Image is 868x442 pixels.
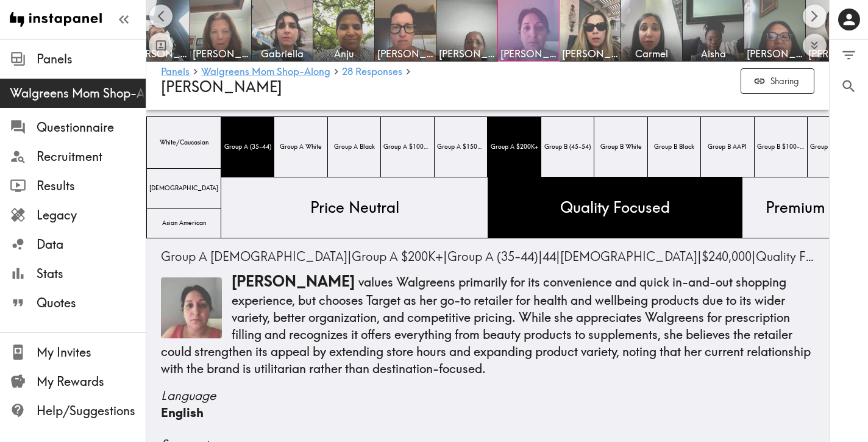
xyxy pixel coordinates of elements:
[705,140,749,154] span: Group B AAPI
[488,140,541,154] span: Group A $200K+
[598,140,644,154] span: Group B White
[37,402,146,419] span: Help/Suggestions
[560,249,702,264] span: |
[37,236,146,253] span: Data
[149,33,173,57] button: Toggle between responses and questions
[381,140,433,154] span: Group A $100-149K
[803,4,827,28] button: Scroll right
[542,249,556,264] span: 44
[755,140,807,154] span: Group B $100-149K
[277,140,324,154] span: Group A White
[254,47,310,60] span: Gabriella
[161,277,222,338] img: Thumbnail
[830,40,868,71] button: Filter Responses
[308,194,402,220] span: Price Neutral
[37,119,146,136] span: Questionnaire
[222,140,274,154] span: Group A (35-44)
[741,68,814,94] button: Sharing
[558,194,672,220] span: Quality Focused
[37,344,146,361] span: My Invites
[37,148,146,165] span: Recruitment
[500,47,557,60] span: [PERSON_NAME]
[542,140,593,154] span: Group B (45-54)
[702,249,756,264] span: |
[161,249,347,264] span: Group A [DEMOGRAPHIC_DATA]
[447,249,538,264] span: Group A (35-44)
[342,66,402,76] span: 28 Responses
[193,47,249,60] span: [PERSON_NAME]
[161,66,190,78] a: Panels
[352,249,443,264] span: Group A $200K+
[161,271,814,377] p: values Walgreens primarily for its convenience and quick in-and-out shopping experience, but choo...
[447,249,542,264] span: |
[161,77,282,96] span: [PERSON_NAME]
[332,140,377,154] span: Group A Black
[808,140,860,154] span: Group B $150-199K
[841,78,857,94] span: Search
[161,405,204,420] span: English
[377,47,433,60] span: [PERSON_NAME]
[37,177,146,194] span: Results
[10,85,146,102] span: Walgreens Mom Shop-Along
[702,249,752,264] span: $240,000
[439,47,495,60] span: [PERSON_NAME]
[652,140,697,154] span: Group B Black
[232,272,355,290] span: [PERSON_NAME]
[37,207,146,224] span: Legacy
[316,47,372,60] span: Anju
[435,140,487,154] span: Group A $150-199K
[352,249,447,264] span: |
[562,47,618,60] span: [PERSON_NAME]
[157,136,211,149] span: White/Caucasian
[542,249,560,264] span: |
[161,387,814,404] span: Language
[147,182,221,195] span: [DEMOGRAPHIC_DATA]
[342,66,402,78] a: 28 Responses
[841,47,857,63] span: Filter Responses
[747,47,803,60] span: [PERSON_NAME]
[37,51,146,68] span: Panels
[803,34,827,57] button: Expand to show all items
[756,249,844,264] span: Quality Focused
[201,66,330,78] a: Walgreens Mom Shop-Along
[149,4,173,28] button: Scroll left
[37,265,146,282] span: Stats
[37,373,146,390] span: My Rewards
[37,294,146,312] span: Quotes
[560,249,697,264] span: [DEMOGRAPHIC_DATA]
[624,47,680,60] span: Carmel
[685,47,741,60] span: Aisha
[161,249,352,264] span: |
[756,249,848,264] span: |
[830,71,868,102] button: Search
[160,216,208,230] span: Asian American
